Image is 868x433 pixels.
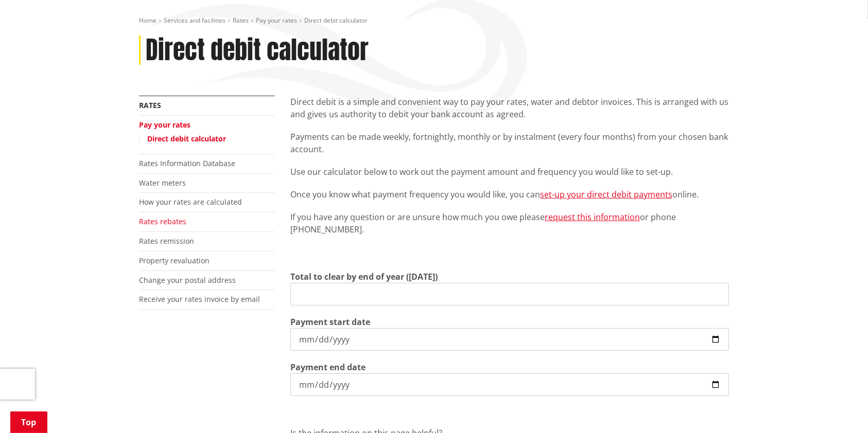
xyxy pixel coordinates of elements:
a: Rates remission [139,236,194,246]
p: Direct debit is a simple and convenient way to pay your rates, water and debtor invoices. This is... [290,96,729,120]
p: Use our calculator below to work out the payment amount and frequency you would like to set-up. [290,166,729,178]
p: Payments can be made weekly, fortnightly, monthly or by instalment (every four months) from your ... [290,131,729,155]
a: Change your postal address [139,275,236,285]
a: Home [139,16,157,25]
a: Services and facilities [164,16,225,25]
label: Payment end date [290,361,366,373]
a: Rates Information Database [139,158,235,168]
label: Total to clear by end of year ([DATE]) [290,270,438,283]
a: Direct debit calculator [147,134,226,143]
a: Pay your rates [256,16,297,25]
p: If you have any question or are unsure how much you owe please or phone [PHONE_NUMBER]. [290,211,729,236]
a: set-up your direct debit payments [540,189,672,200]
span: Direct debit calculator [304,16,368,25]
a: Rates rebates [139,217,186,226]
a: Pay your rates [139,120,190,130]
a: Rates [139,100,161,110]
a: request this information [545,211,640,223]
label: Payment start date [290,316,370,328]
nav: breadcrumb [139,16,729,25]
a: Top [10,411,47,433]
h1: Direct debit calculator [146,35,369,65]
a: How your rates are calculated [139,197,242,207]
a: Rates [233,16,249,25]
iframe: Messenger Launcher [821,390,858,427]
p: Once you know what payment frequency you would like, you can online. [290,188,729,201]
a: Receive your rates invoice by email [139,294,260,304]
a: Water meters [139,178,186,188]
a: Property revaluation [139,256,210,265]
